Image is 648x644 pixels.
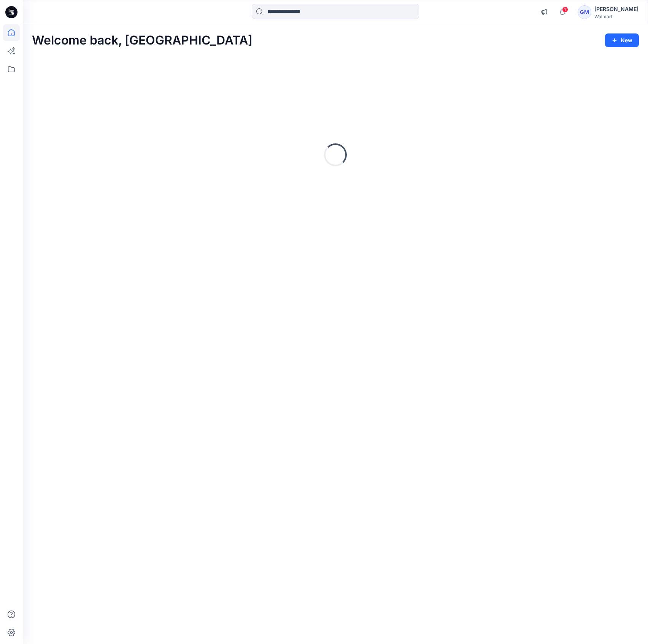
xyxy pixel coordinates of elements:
div: [PERSON_NAME] [594,5,638,14]
div: Walmart [594,14,638,19]
button: New [605,33,639,47]
h2: Welcome back, [GEOGRAPHIC_DATA] [32,33,253,48]
div: GM [578,5,591,19]
span: 1 [562,6,568,13]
